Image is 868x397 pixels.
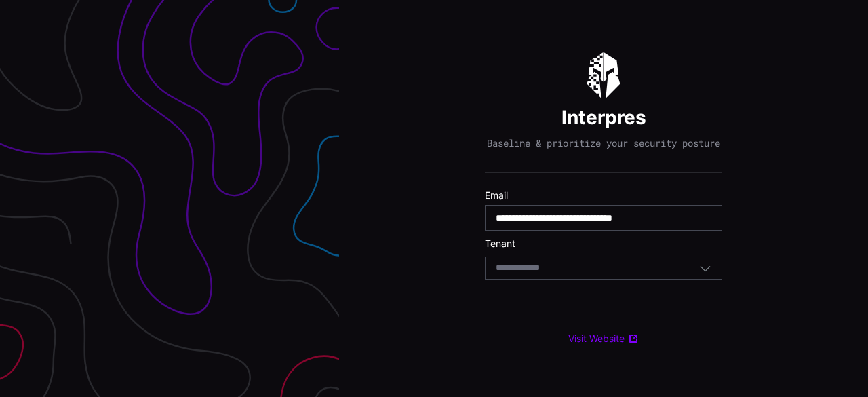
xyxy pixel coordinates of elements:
a: Visit Website [568,333,639,345]
h1: Interpres [561,105,646,130]
label: Tenant [485,238,722,250]
button: Toggle options menu [699,262,711,274]
p: Baseline & prioritize your security posture [487,137,720,149]
label: Email [485,189,722,202]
